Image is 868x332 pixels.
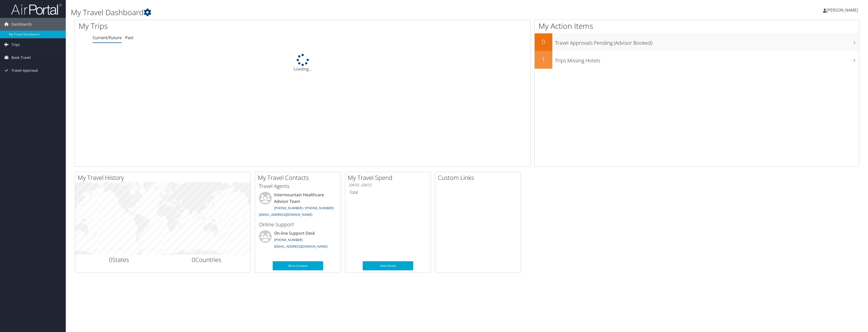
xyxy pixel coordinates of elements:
a: [PHONE_NUMBER] [274,238,302,242]
a: 0Travel Approvals Pending (Advisor Booked) [535,33,859,51]
div: Loading... [75,54,530,72]
li: Intermountain Healthcare Advisor Team [256,192,339,219]
h6: [DATE] - [DATE] [349,183,427,187]
h1: My Travel Dashboard [71,7,599,18]
h3: Online Support [259,221,337,228]
h2: Custom Links [438,173,521,182]
h2: Countries [167,255,247,264]
a: [EMAIL_ADDRESS][DOMAIN_NAME] [274,244,328,249]
h2: States [79,255,159,264]
h1: My Trips [79,21,337,31]
a: [PERSON_NAME] [823,3,863,18]
a: 1Trips Missing Hotels [535,51,859,69]
a: View Details [363,261,413,270]
span: Travel Approval [11,64,38,77]
span: [PERSON_NAME] [827,7,858,13]
h2: My Travel History [78,173,250,182]
h3: Travel Agents [259,183,337,190]
h2: My Travel Contacts [258,173,341,182]
li: On-line Support Desk [256,230,339,251]
a: [PHONE_NUMBER] / [PHONE_NUMBER] [274,206,334,210]
h3: Travel Approvals Pending (Advisor Booked) [555,37,859,46]
img: airportal-logo.png [11,3,62,15]
span: 0 [109,255,112,264]
a: [EMAIL_ADDRESS][DOMAIN_NAME] [259,212,312,217]
h2: My Travel Spend [348,173,431,182]
h2: 1 [535,55,552,64]
h6: Total [349,189,427,195]
a: Current/Future [93,35,122,40]
span: Dashboards [11,18,32,31]
a: Past [125,35,134,40]
h3: Trips Missing Hotels [555,55,859,64]
h1: My Action Items [535,21,859,31]
a: More Contacts [273,261,323,270]
span: Trips [11,38,20,51]
span: Book Travel [11,51,31,64]
h2: 0 [535,37,552,46]
span: 0 [192,255,195,264]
